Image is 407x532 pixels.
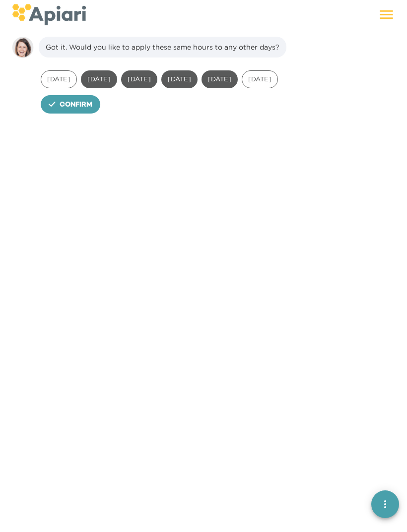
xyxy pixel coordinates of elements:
[242,74,277,84] span: [DATE]
[202,74,237,84] span: [DATE]
[162,74,197,84] span: [DATE]
[242,70,278,88] div: [DATE]
[46,42,279,52] div: Got it. Would you like to apply these same hours to any other days?
[41,74,76,84] span: [DATE]
[161,70,198,88] div: [DATE]
[41,95,100,114] button: Confirm
[371,490,399,518] button: quick menu
[41,70,77,88] div: [DATE]
[60,99,92,112] span: Confirm
[121,70,157,88] div: [DATE]
[12,37,34,59] img: amy.37686e0395c82528988e.png
[12,4,86,25] img: logo
[202,70,238,88] div: [DATE]
[81,70,117,88] div: [DATE]
[81,74,117,84] span: [DATE]
[122,74,157,84] span: [DATE]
